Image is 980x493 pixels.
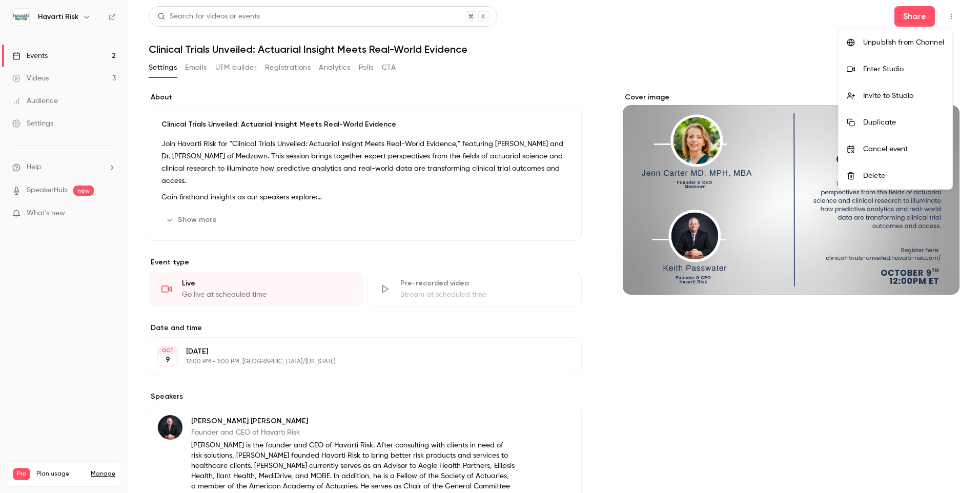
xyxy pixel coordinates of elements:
[863,117,944,128] div: Duplicate
[863,91,944,101] div: Invite to Studio
[863,144,944,154] div: Cancel event
[863,171,944,181] div: Delete
[863,37,944,48] div: Unpublish from Channel
[863,64,944,74] div: Enter Studio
